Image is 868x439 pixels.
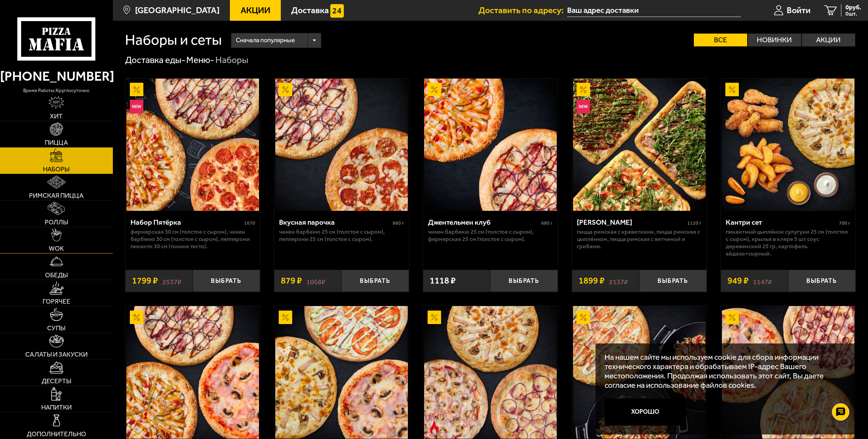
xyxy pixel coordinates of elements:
[609,276,628,285] s: 2137 ₽
[244,220,255,226] span: 1670
[125,33,222,47] h1: Наборы и сеты
[424,79,557,211] img: Джентельмен клуб
[576,100,590,113] img: Новинка
[42,378,71,384] span: Десерты
[748,34,801,46] label: Новинки
[279,228,404,243] p: Чикен Барбекю 25 см (толстое с сыром), Пепперони 25 см (толстое с сыром).
[43,166,70,172] span: Наборы
[694,34,747,46] label: Все
[279,218,391,226] div: Вкусная парочка
[722,306,854,439] img: ДаВинчи сет
[788,270,855,292] button: Выбрать
[839,220,850,226] span: 700 г
[132,276,158,285] span: 1799 ₽
[215,54,248,66] div: Наборы
[130,100,143,113] img: Новинка
[428,311,441,324] img: Акционный
[605,352,843,390] p: На нашем сайте мы используем cookie для сбора информации технического характера и обрабатываем IP...
[135,6,220,15] span: [GEOGRAPHIC_DATA]
[787,6,811,15] span: Войти
[577,218,686,226] div: [PERSON_NAME]
[423,306,558,439] a: АкционныйОстрое блюдоТрио из Рио
[41,404,72,411] span: Напитки
[572,79,707,211] a: АкционныйНовинкаМама Миа
[577,228,701,250] p: Пицца Римская с креветками, Пицца Римская с цыплёнком, Пицца Римская с ветчиной и грибами.
[130,311,143,324] img: Акционный
[605,398,686,425] button: Хорошо
[43,298,70,305] span: Горячее
[573,79,706,211] img: Мама Миа
[330,4,344,18] img: 15daf4d41897b9f0e9f617042186c801.svg
[275,79,408,211] img: Вкусная парочка
[131,218,242,226] div: Набор Пятёрка
[721,79,856,211] a: АкционныйКантри сет
[726,228,850,257] p: Пикантный цыплёнок сулугуни 25 см (толстое с сыром), крылья в кляре 5 шт соус деревенский 25 гр, ...
[125,79,260,211] a: АкционныйНовинкаНабор Пятёрка
[130,83,143,96] img: Акционный
[275,306,408,439] img: 3 пиццы
[306,276,325,285] s: 1068 ₽
[687,220,701,226] span: 1120 г
[279,311,292,324] img: Акционный
[573,306,706,439] img: Вилла Капри
[50,113,63,119] span: Хит
[572,306,707,439] a: АкционныйВилла Капри
[430,276,456,285] span: 1118 ₽
[126,306,259,439] img: Вилладжио
[45,219,68,225] span: Роллы
[845,11,861,17] span: 0 шт.
[162,276,181,285] s: 2537 ₽
[490,270,557,292] button: Выбрать
[541,220,553,226] span: 880 г
[428,228,553,243] p: Чикен Барбекю 25 см (толстое с сыром), Фермерская 25 см (толстое с сыром).
[131,228,255,250] p: Фермерская 30 см (толстое с сыром), Чикен Барбекю 30 см (толстое с сыром), Пепперони Пиканто 30 с...
[49,245,64,252] span: WOK
[27,431,86,437] span: Дополнительно
[125,55,185,65] a: Доставка еды-
[274,79,409,211] a: АкционныйВкусная парочка
[576,83,590,96] img: Акционный
[47,325,65,331] span: Супы
[845,4,861,10] span: 0 руб.
[126,79,259,211] img: Набор Пятёрка
[241,6,270,15] span: Акции
[45,272,68,278] span: Обеды
[579,276,605,285] span: 1899 ₽
[725,83,739,96] img: Акционный
[478,6,567,15] span: Доставить по адресу:
[567,4,741,17] input: Ваш адрес доставки
[428,83,441,96] img: Акционный
[802,34,855,46] label: Акции
[25,351,88,358] span: Салаты и закуски
[281,276,302,285] span: 879 ₽
[341,270,409,292] button: Выбрать
[722,79,854,211] img: Кантри сет
[424,306,557,439] img: Трио из Рио
[428,218,539,226] div: Джентельмен клуб
[639,270,706,292] button: Выбрать
[725,311,739,324] img: Акционный
[721,306,856,439] a: АкционныйДаВинчи сет
[45,139,68,146] span: Пицца
[393,220,404,226] span: 860 г
[423,79,558,211] a: АкционныйДжентельмен клуб
[279,83,292,96] img: Акционный
[29,192,83,199] span: Римская пицца
[186,55,214,65] a: Меню-
[236,32,295,49] span: Сначала популярные
[727,276,749,285] span: 949 ₽
[428,421,441,434] img: Острое блюдо
[274,306,409,439] a: Акционный3 пиццы
[193,270,260,292] button: Выбрать
[125,306,260,439] a: АкционныйВилладжио
[291,6,329,15] span: Доставка
[576,311,590,324] img: Акционный
[753,276,772,285] s: 1147 ₽
[726,218,837,226] div: Кантри сет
